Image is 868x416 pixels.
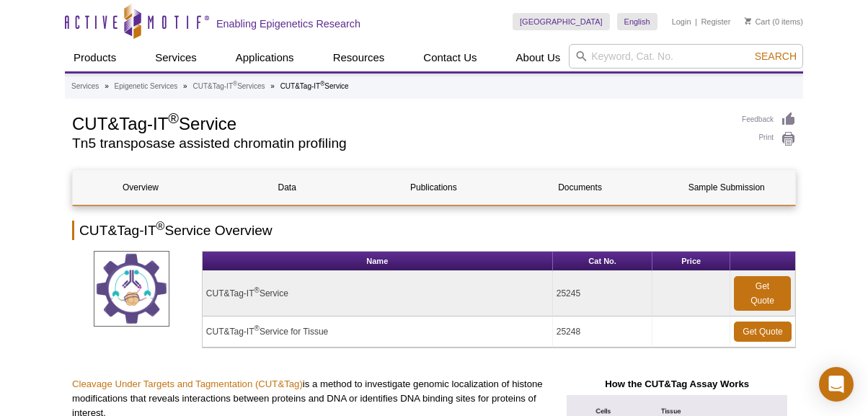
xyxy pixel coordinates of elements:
a: Overview [73,170,208,205]
sup: ® [233,80,237,87]
a: About Us [508,44,570,71]
img: Your Cart [745,17,751,25]
a: Get Quote [734,276,791,311]
li: (0 items) [745,13,803,30]
a: Data [219,170,355,205]
sup: ® [156,220,165,232]
a: Get Quote [734,322,792,342]
h1: CUT&Tag-IT Service [72,112,727,133]
a: Services [71,80,99,93]
img: CUT&Tag Service [94,251,169,327]
h2: Tn5 transposase assisted chromatin profiling [72,137,727,150]
th: Name [203,252,553,271]
strong: How the CUT&Tag Assay Works [605,379,749,389]
td: 25248 [553,317,653,348]
sup: ® [320,80,324,87]
h2: CUT&Tag-IT Service Overview [72,221,796,240]
a: Applications [227,44,303,71]
span: Search [755,50,797,62]
td: 25245 [553,271,653,317]
a: English [617,13,657,30]
th: Cat No. [553,252,653,271]
button: Search [750,50,801,63]
li: » [270,82,275,90]
a: Cart [745,17,770,27]
li: » [183,82,187,90]
input: Keyword, Cat. No. [569,44,803,68]
td: CUT&Tag-IT Service for Tissue [203,317,553,348]
li: | [695,13,697,30]
div: Open Intercom Messenger [819,367,854,402]
a: Login [672,17,691,27]
sup: ® [254,324,260,332]
sup: ® [168,110,179,126]
a: Epigenetic Services [114,80,177,93]
a: Print [742,131,796,147]
a: Publications [366,170,501,205]
a: CUT&Tag-IT®Services [192,80,265,93]
a: Contact Us [415,44,485,71]
a: Resources [324,44,394,71]
td: CUT&Tag-IT Service [203,271,553,317]
li: CUT&Tag-IT Service [280,82,349,90]
a: Register [701,17,730,27]
sup: ® [254,286,260,294]
a: Sample Submission [659,170,794,205]
a: Products [65,44,125,71]
a: Documents [513,170,648,205]
li: » [105,82,109,90]
a: Services [146,44,205,71]
h2: Enabling Epigenetics Research [216,17,360,30]
a: Cleavage Under Targets and Tagmentation (CUT&Tag) [72,379,303,389]
th: Price [652,252,730,271]
a: Feedback [742,112,796,128]
a: [GEOGRAPHIC_DATA] [513,13,610,30]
